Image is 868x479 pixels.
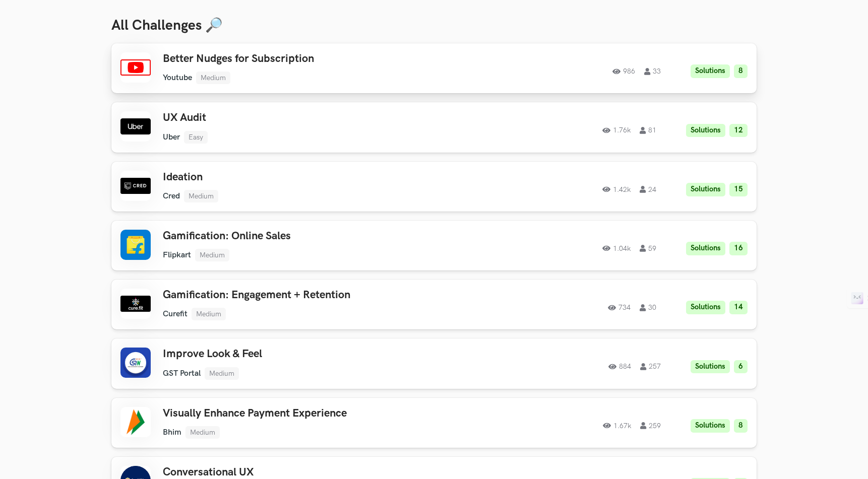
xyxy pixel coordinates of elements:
[734,360,748,374] li: 6
[612,68,635,75] span: 986
[163,191,180,201] li: Cred
[185,426,220,439] li: Medium
[729,183,748,196] li: 15
[163,250,191,260] li: Flipkart
[640,422,661,429] span: 259
[111,398,757,448] a: Visually Enhance Payment ExperienceBhimMedium1.67k259Solutions8
[163,369,201,378] li: GST Portal
[734,64,748,78] li: 8
[640,304,656,311] span: 30
[686,301,725,314] li: Solutions
[163,52,449,65] h3: Better Nudges for Subscription
[691,419,730,433] li: Solutions
[640,363,661,370] span: 257
[602,127,631,134] span: 1.76k
[163,466,449,479] h3: Conversational UX
[603,422,631,429] span: 1.67k
[686,242,725,255] li: Solutions
[163,73,192,83] li: Youtube
[729,124,748,138] li: 12
[602,245,631,252] span: 1.04k
[111,102,757,152] a: UX AuditUberEasy1.76k81Solutions12
[184,190,218,202] li: Medium
[691,64,730,78] li: Solutions
[111,43,757,93] a: Better Nudges for SubscriptionYoutubeMedium98633Solutions8
[163,309,188,319] li: Curefit
[691,360,730,374] li: Solutions
[686,124,725,138] li: Solutions
[184,131,208,144] li: Easy
[640,186,656,193] span: 24
[111,338,757,388] a: Improve Look & FeelGST PortalMedium884257Solutions6
[163,289,449,302] h3: Gamification: Engagement + Retention
[608,304,631,311] span: 734
[163,230,449,243] h3: Gamification: Online Sales
[640,127,656,134] span: 81
[644,68,661,75] span: 33
[163,428,181,437] li: Bhim
[163,171,449,184] h3: Ideation
[111,162,757,212] a: IdeationCredMedium1.42k24Solutions15
[163,348,449,361] h3: Improve Look & Feel
[729,301,748,314] li: 14
[602,186,631,193] span: 1.42k
[111,221,757,270] a: Gamification: Online SalesFlipkartMedium1.04k59Solutions16
[111,17,757,34] h3: All Challenges 🔎
[163,407,449,420] h3: Visually Enhance Payment Experience
[163,111,449,124] h3: UX Audit
[163,132,180,142] li: Uber
[686,183,725,196] li: Solutions
[196,72,230,84] li: Medium
[734,419,748,433] li: 8
[608,363,631,370] span: 884
[195,249,229,261] li: Medium
[111,280,757,329] a: Gamification: Engagement + RetentionCurefitMedium73430Solutions14
[205,367,239,380] li: Medium
[192,308,226,320] li: Medium
[729,242,748,255] li: 16
[640,245,656,252] span: 59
